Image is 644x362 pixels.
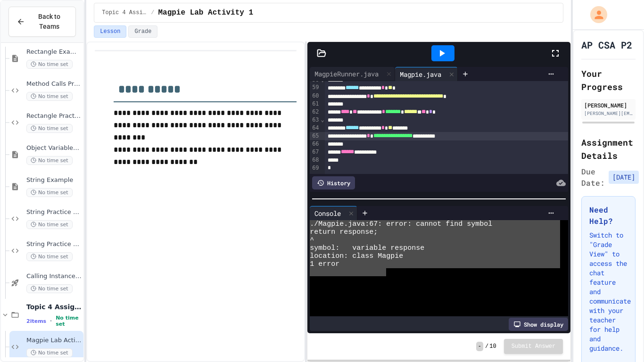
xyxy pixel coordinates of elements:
span: No time set [26,124,73,133]
button: Back to Teams [8,7,76,37]
div: Show display [509,318,568,331]
span: [DATE] [609,171,639,184]
span: Magpie Lab Activity 1 [158,7,253,18]
span: No time set [26,284,73,293]
div: MagpieRunner.java [310,67,395,81]
span: / [151,9,154,16]
div: 59 [310,83,320,91]
span: Magpie Lab Activity 1 [26,337,82,345]
span: • [50,317,52,325]
span: String Practice #2 [26,240,82,248]
div: Magpie.java [395,67,458,81]
span: No time set [26,220,73,229]
div: 60 [310,92,320,100]
div: [PERSON_NAME] [584,101,633,109]
span: No time set [26,92,73,101]
span: No time set [56,315,82,327]
span: - [476,342,483,351]
span: Calling Instance Methods - Topic 1.14 [26,272,82,280]
span: Topic 4 Assignments [102,9,147,16]
div: 63 [310,116,320,124]
h1: AP CSA P2 [581,38,632,51]
div: 64 [310,124,320,132]
span: return response; [310,228,378,236]
div: Magpie.java [395,69,446,79]
span: Back to Teams [31,12,68,32]
span: Topic 4 Assignments [26,303,82,311]
span: Fold line [321,76,325,83]
span: No time set [26,348,73,357]
span: No time set [26,188,73,197]
span: Fold line [321,116,325,123]
span: symbol: variable response [310,244,424,252]
h2: Your Progress [581,67,636,93]
h3: Need Help? [589,204,627,227]
span: Due Date: [581,166,605,189]
div: 66 [310,140,320,148]
span: Rectangle Practice #1 [26,112,82,120]
span: 10 [489,343,496,350]
div: 67 [310,148,320,156]
div: Console [310,206,357,220]
span: ^ [310,236,314,244]
span: / [485,343,488,350]
h2: Assignment Details [581,136,636,162]
span: Object Variables Example [26,144,82,152]
span: Submit Answer [512,343,556,350]
span: No time set [26,252,73,261]
div: 65 [310,132,320,140]
div: 68 [310,156,320,164]
span: Rectangle Example [26,48,82,56]
div: Console [310,208,346,218]
div: [PERSON_NAME][EMAIL_ADDRESS][DOMAIN_NAME] [584,110,633,117]
div: 69 [310,164,320,172]
div: History [312,176,355,189]
span: String Practice #1 [26,208,82,216]
div: 62 [310,108,320,116]
button: Submit Answer [504,339,563,354]
span: 1 error [310,260,339,268]
span: No time set [26,156,73,165]
span: No time set [26,60,73,69]
p: Switch to "Grade View" to access the chat feature and communicate with your teacher for help and ... [589,230,627,353]
span: 2 items [26,318,46,324]
span: Method Calls Practice [26,80,82,88]
div: MagpieRunner.java [310,69,383,79]
div: 61 [310,100,320,108]
div: My Account [580,4,610,25]
span: ./Magpie.java:67: error: cannot find symbol [310,220,492,228]
button: Grade [128,25,157,38]
span: location: class Magpie [310,252,403,260]
span: String Example [26,176,82,184]
button: Lesson [94,25,126,38]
